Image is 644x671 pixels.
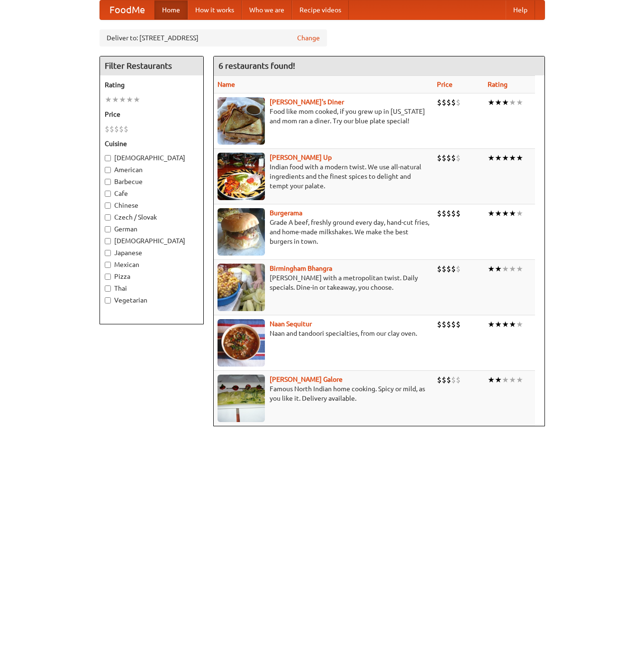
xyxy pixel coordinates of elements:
[456,319,461,330] li: $
[218,107,429,126] p: Food like mom cooked, if you grew up in [US_STATE] and mom ran a diner. Try our blue plate special!
[495,208,502,219] li: ★
[502,153,509,163] li: ★
[126,94,133,105] li: ★
[105,297,111,303] input: Vegetarian
[109,124,114,134] li: $
[516,153,523,163] li: ★
[442,97,446,108] li: $
[442,319,446,330] li: $
[105,224,199,234] label: German
[509,264,516,274] li: ★
[488,375,495,385] li: ★
[218,162,429,191] p: Indian food with a modern twist. We use all-natural ingredients and the finest spices to delight ...
[502,208,509,219] li: ★
[105,226,111,232] input: German
[451,319,456,330] li: $
[446,375,451,385] li: $
[442,375,446,385] li: $
[105,153,199,163] label: [DEMOGRAPHIC_DATA]
[456,208,461,219] li: $
[114,124,119,134] li: $
[495,264,502,274] li: ★
[502,264,509,274] li: ★
[451,375,456,385] li: $
[100,0,154,19] a: FoodMe
[488,97,495,108] li: ★
[451,97,456,108] li: $
[437,319,442,330] li: $
[516,97,523,108] li: ★
[154,0,188,19] a: Home
[488,264,495,274] li: ★
[488,81,508,88] a: Rating
[105,272,199,281] label: Pizza
[509,319,516,330] li: ★
[105,155,111,161] input: [DEMOGRAPHIC_DATA]
[456,97,461,108] li: $
[105,262,111,268] input: Mexican
[502,375,509,385] li: ★
[105,238,111,244] input: [DEMOGRAPHIC_DATA]
[442,208,446,219] li: $
[105,295,199,305] label: Vegetarian
[105,110,199,119] h5: Price
[218,208,265,256] img: burgerama.jpg
[105,250,111,256] input: Japanese
[502,97,509,108] li: ★
[100,29,327,46] div: Deliver to: [STREET_ADDRESS]
[456,264,461,274] li: $
[105,94,112,105] li: ★
[105,236,199,246] label: [DEMOGRAPHIC_DATA]
[242,0,292,19] a: Who we are
[105,201,199,210] label: Chinese
[270,209,302,217] b: Burgerama
[112,94,119,105] li: ★
[105,248,199,257] label: Japanese
[105,191,111,197] input: Cafe
[502,319,509,330] li: ★
[105,274,111,280] input: Pizza
[270,320,312,328] b: Naan Sequitur
[451,208,456,219] li: $
[218,153,265,200] img: curryup.jpg
[133,94,140,105] li: ★
[100,56,203,75] h4: Filter Restaurants
[516,319,523,330] li: ★
[218,375,265,422] img: currygalore.jpg
[437,97,442,108] li: $
[451,153,456,163] li: $
[188,0,242,19] a: How it works
[495,319,502,330] li: ★
[509,97,516,108] li: ★
[218,61,295,70] ng-pluralize: 6 restaurants found!
[437,153,442,163] li: $
[105,139,199,148] h5: Cuisine
[270,376,343,383] a: [PERSON_NAME] Galore
[446,153,451,163] li: $
[119,124,124,134] li: $
[516,375,523,385] li: ★
[270,265,332,272] a: Birmingham Bhangra
[105,214,111,221] input: Czech / Slovak
[270,98,344,106] a: [PERSON_NAME]'s Diner
[495,97,502,108] li: ★
[437,375,442,385] li: $
[488,208,495,219] li: ★
[456,375,461,385] li: $
[105,165,199,175] label: American
[437,264,442,274] li: $
[105,189,199,198] label: Cafe
[105,285,111,292] input: Thai
[218,218,429,246] p: Grade A beef, freshly ground every day, hand-cut fries, and home-made milkshakes. We make the bes...
[270,154,332,161] a: [PERSON_NAME] Up
[437,81,453,88] a: Price
[105,124,109,134] li: $
[446,319,451,330] li: $
[218,319,265,367] img: naansequitur.jpg
[218,329,429,338] p: Naan and tandoori specialties, from our clay oven.
[506,0,535,19] a: Help
[105,179,111,185] input: Barbecue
